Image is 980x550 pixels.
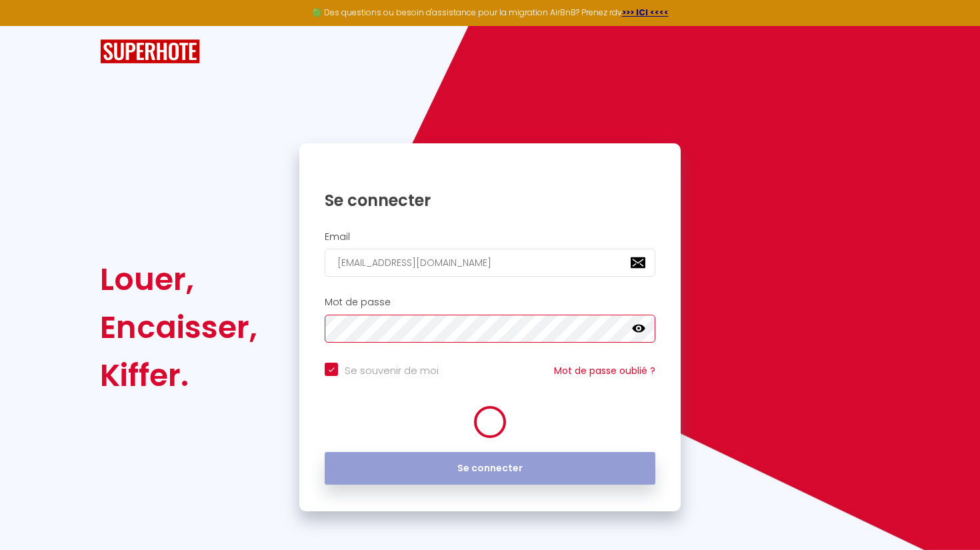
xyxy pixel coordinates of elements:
[100,351,257,399] div: Kiffer.
[100,303,257,351] div: Encaisser,
[325,190,655,211] h1: Se connecter
[325,297,655,308] h2: Mot de passe
[554,364,655,377] a: Mot de passe oublié ?
[100,255,257,303] div: Louer,
[622,7,669,18] a: >>> ICI <<<<
[100,39,200,64] img: SuperHote logo
[325,249,655,277] input: Ton Email
[325,231,655,243] h2: Email
[325,452,655,485] button: Se connecter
